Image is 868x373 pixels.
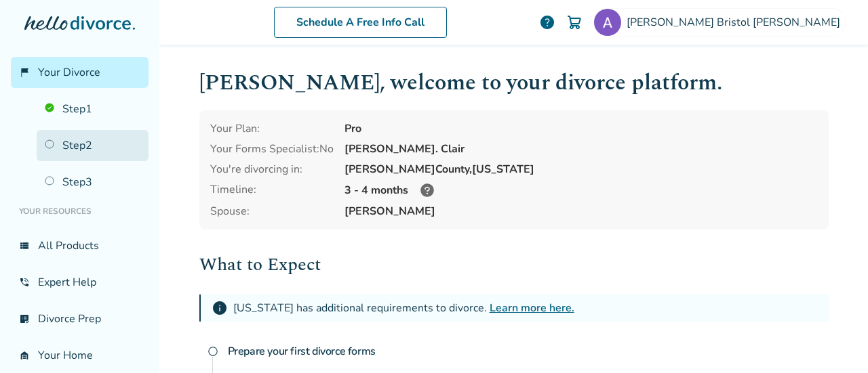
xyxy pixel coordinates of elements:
div: [PERSON_NAME]. Clair [344,141,818,156]
img: Cart [566,14,583,30]
div: Timeline: [210,182,334,198]
div: You're divorcing in: [210,162,334,177]
span: phone_in_talk [19,277,30,288]
span: radio_button_unchecked [208,346,218,357]
a: garage_homeYour Home [11,340,149,371]
span: Your Divorce [38,65,100,80]
span: flag_2 [19,67,30,78]
h2: What to Expect [199,251,829,278]
img: Amy Maxson [594,9,621,36]
a: list_alt_checkDivorce Prep [11,303,149,334]
div: Pro [344,121,818,136]
div: Your Forms Specialist: No [210,141,334,156]
div: Your Plan: [210,121,334,136]
div: 3 - 4 months [344,182,818,198]
span: [PERSON_NAME] Bristol [PERSON_NAME] [627,15,846,30]
span: Spouse: [210,204,334,219]
a: view_listAll Products [11,230,149,261]
span: [PERSON_NAME] [344,204,818,219]
span: garage_home [19,350,30,361]
div: [US_STATE] has additional requirements to divorce. [233,301,574,315]
li: Your Resources [11,198,149,225]
a: Step2 [37,130,149,161]
a: Step1 [37,93,149,125]
a: Step3 [37,167,149,198]
a: Learn more here. [490,301,574,315]
h4: Prepare your first divorce forms [228,338,829,365]
span: view_list [19,240,30,251]
iframe: Chat Widget [800,308,868,373]
span: list_alt_check [19,313,30,324]
a: help [539,14,555,30]
div: [PERSON_NAME] County, [US_STATE] [344,162,818,177]
a: phone_in_talkExpert Help [11,267,149,298]
span: info [212,300,228,316]
h1: [PERSON_NAME] , welcome to your divorce platform. [199,66,829,100]
a: flag_2Your Divorce [11,57,149,88]
a: Schedule A Free Info Call [274,7,447,38]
